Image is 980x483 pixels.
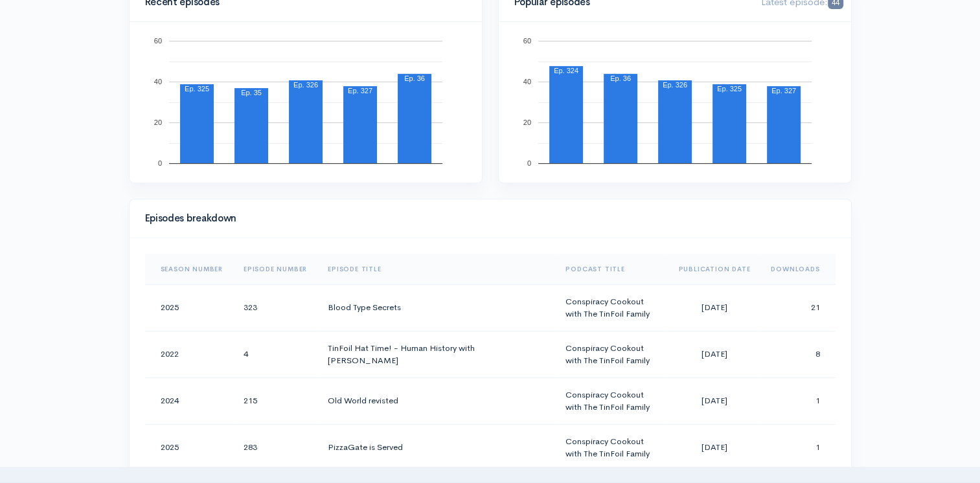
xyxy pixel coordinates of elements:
[760,331,835,377] td: 8
[555,424,668,471] td: Conspiracy Cookout with The TinFoil Family
[317,284,555,331] td: Blood Type Secrets
[157,159,161,167] text: 0
[233,424,317,471] td: 283
[555,377,668,424] td: Conspiracy Cookout with The TinFoil Family
[233,377,317,424] td: 215
[145,377,233,424] td: 2024
[760,424,835,471] td: 1
[523,118,530,126] text: 20
[610,74,631,82] text: Ep. 36
[317,424,555,471] td: PizzaGate is Served
[514,38,836,167] svg: A chart.
[145,424,233,471] td: 2025
[185,85,209,93] text: Ep. 325
[154,37,161,45] text: 60
[317,331,555,377] td: TinFoil Hat Time! - Human History with [PERSON_NAME]
[241,89,262,96] text: Ep. 35
[145,331,233,377] td: 2022
[771,87,796,95] text: Ep. 327
[523,78,530,85] text: 40
[154,118,161,126] text: 20
[668,377,760,424] td: [DATE]
[404,74,425,82] text: Ep. 36
[145,38,466,167] svg: A chart.
[527,159,530,167] text: 0
[145,284,233,331] td: 2025
[523,37,530,45] text: 60
[154,78,161,85] text: 40
[668,284,760,331] td: [DATE]
[760,254,835,285] th: Sort column
[717,85,742,93] text: Ep. 325
[555,284,668,331] td: Conspiracy Cookout with The TinFoil Family
[554,67,578,74] text: Ep. 324
[233,284,317,331] td: 323
[145,254,233,285] th: Sort column
[555,331,668,377] td: Conspiracy Cookout with The TinFoil Family
[555,254,668,285] th: Sort column
[668,254,760,285] th: Sort column
[145,213,828,224] h4: Episodes breakdown
[317,377,555,424] td: Old World revisted
[663,81,687,89] text: Ep. 326
[293,81,318,89] text: Ep. 326
[760,284,835,331] td: 21
[348,87,372,95] text: Ep. 327
[668,424,760,471] td: [DATE]
[668,331,760,377] td: [DATE]
[760,377,835,424] td: 1
[233,331,317,377] td: 4
[317,254,555,285] th: Sort column
[233,254,317,285] th: Sort column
